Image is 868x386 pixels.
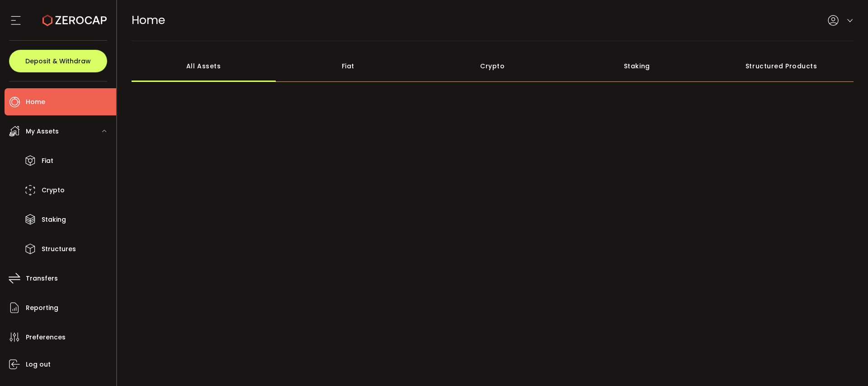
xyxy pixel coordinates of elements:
span: Log out [26,358,51,371]
span: Preferences [26,331,66,344]
div: Crypto [420,50,565,82]
div: Structured Products [709,50,854,82]
span: My Assets [26,125,59,138]
span: Deposit & Withdraw [25,58,91,64]
span: Reporting [26,301,58,315]
div: Fiat [276,50,420,82]
button: Deposit & Withdraw [9,50,107,72]
div: Staking [565,50,709,82]
span: Home [132,12,165,28]
span: Home [26,95,45,109]
span: Fiat [42,154,53,167]
span: Structures [42,243,76,256]
span: Transfers [26,272,58,285]
span: Crypto [42,184,65,197]
div: All Assets [132,50,276,82]
span: Staking [42,213,66,226]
